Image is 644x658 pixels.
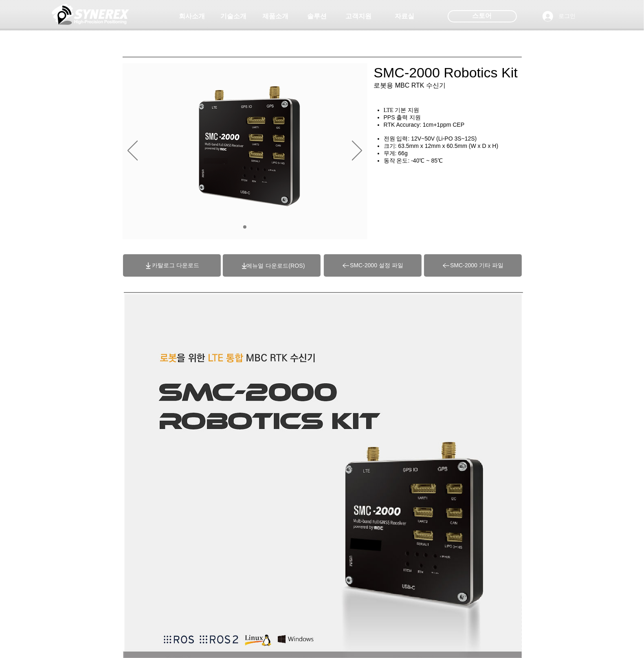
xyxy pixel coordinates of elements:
[350,262,403,269] span: SMC-2000 설정 파일
[384,121,465,128] span: RTK Accuracy: 1cm+1ppm CEP
[52,2,129,26] img: 씨너렉스_White_simbol_대지 1.png
[384,135,477,142] span: 전원 입력: 12V~50V (Li-PO 3S~12S)
[384,157,443,164] span: 동작 온도: -40℃ ~ 85℃
[196,86,303,208] img: 대지 2.png
[263,12,289,21] span: 제품소개
[384,150,408,156] span: 무게: 66g
[385,8,425,24] a: 자료실
[297,8,338,24] a: 솔루션
[213,8,254,24] a: 기술소개
[152,262,200,269] span: 카탈로그 다운로드
[450,262,503,269] span: SMC-2000 기타 파일
[352,141,362,162] button: 다음
[179,12,205,21] span: 회사소개
[308,12,327,21] span: 솔루션
[324,254,422,277] a: SMC-2000 설정 파일
[424,254,522,277] a: SMC-2000 기타 파일
[123,63,367,239] div: 슬라이드쇼
[255,8,296,24] a: 제품소개
[338,8,379,24] a: 고객지원
[172,8,213,24] a: 회사소개
[240,225,250,229] nav: 슬라이드
[448,10,517,22] div: 스토어
[127,141,138,162] button: 이전
[550,623,644,658] iframe: Wix Chat
[473,11,492,20] span: 스토어
[243,225,246,229] a: 01
[384,143,499,149] span: 크기: 63.5mm x 12mm x 60.5mm (W x D x H)
[395,12,415,21] span: 자료실
[123,254,221,277] a: 카탈로그 다운로드
[537,9,582,24] button: 로그인
[556,12,579,20] span: 로그인
[346,12,372,21] span: 고객지원
[246,262,305,269] a: (ROS)메뉴얼 다운로드
[221,12,247,21] span: 기술소개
